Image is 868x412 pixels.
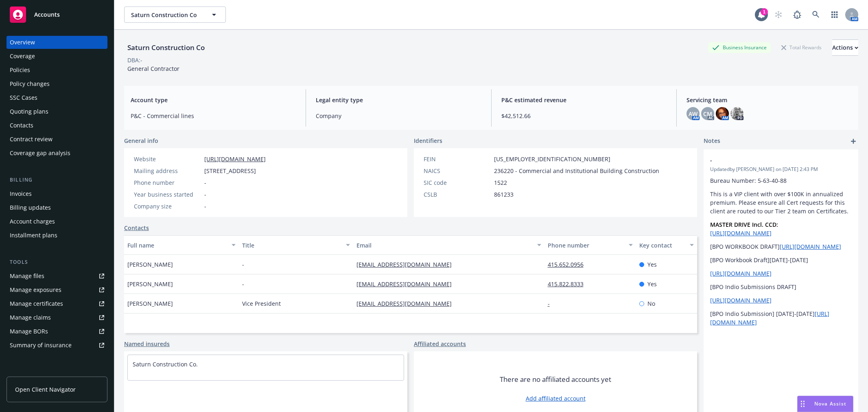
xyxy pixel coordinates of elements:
div: Phone number [134,178,201,187]
div: Company size [134,202,201,210]
span: [PERSON_NAME] [127,299,173,308]
a: Contract review [7,133,107,146]
a: [EMAIL_ADDRESS][DOMAIN_NAME] [356,300,458,307]
a: Affiliated accounts [414,340,466,348]
div: Invoices [10,187,32,200]
span: [PERSON_NAME] [127,260,173,269]
div: Coverage [10,50,35,63]
div: Actions [832,40,858,55]
a: Policies [7,64,107,77]
div: Quoting plans [10,105,48,118]
div: Year business started [134,190,201,199]
div: Manage BORs [10,325,48,338]
span: General Contractor [127,65,179,72]
span: Open Client Navigator [15,385,76,394]
a: [EMAIL_ADDRESS][DOMAIN_NAME] [356,280,458,288]
a: Add affiliated account [526,394,586,403]
div: Policy changes [10,77,50,90]
a: add [848,136,858,146]
span: [STREET_ADDRESS] [204,167,256,175]
div: CSLB [424,190,491,199]
div: Installment plans [10,229,57,242]
span: Account type [131,96,296,104]
div: Business Insurance [708,42,771,53]
span: Nova Assist [814,400,846,407]
a: Invoices [7,187,107,200]
span: $42,512.66 [501,112,667,120]
div: SIC code [424,178,491,187]
p: [BPO WORKBOOK DRAFT] [710,242,852,251]
span: Yes [647,280,657,288]
button: Nova Assist [797,396,853,412]
button: Key contact [636,235,697,255]
span: - [242,280,244,288]
a: Coverage gap analysis [7,147,107,160]
span: Manage exposures [7,283,107,296]
a: - [548,300,556,307]
span: Updated by [PERSON_NAME] on [DATE] 2:43 PM [710,166,852,173]
span: There are no affiliated accounts yet [500,375,611,384]
div: Key contact [639,241,685,250]
span: Servicing team [687,96,852,104]
div: Billing [7,176,107,184]
a: Coverage [7,50,107,63]
span: AW [689,110,697,118]
span: - [204,202,206,210]
a: Start snowing [770,7,787,23]
span: Vice President [242,299,281,308]
p: [BPO Indio Submissions DRAFT] [710,283,852,291]
div: Overview [10,36,35,49]
div: Manage certificates [10,297,63,310]
button: Email [353,235,544,255]
div: Summary of insurance [10,339,72,352]
a: Overview [7,36,107,49]
span: P&C estimated revenue [501,96,667,104]
span: - [242,260,244,269]
a: [EMAIL_ADDRESS][DOMAIN_NAME] [356,261,458,268]
p: [BPO Workbook Draft][DATE]-[DATE] [710,256,852,264]
span: 236220 - Commercial and Institutional Building Construction [494,167,659,175]
a: Billing updates [7,201,107,214]
a: 415.822.8333 [548,280,590,288]
div: Manage claims [10,311,51,324]
a: SSC Cases [7,91,107,104]
p: This is a VIP client with over $100K in annualized premium. Please ensure all Cert requests for t... [710,190,852,215]
span: Notes [704,136,720,146]
span: No [647,299,655,308]
span: Identifiers [414,136,442,145]
span: Accounts [34,11,60,18]
span: 1522 [494,178,507,187]
div: Policies [10,64,30,77]
span: 861233 [494,190,514,199]
a: Manage BORs [7,325,107,338]
div: Analytics hub [7,368,107,376]
a: [URL][DOMAIN_NAME] [710,270,772,277]
div: 1 [761,8,768,15]
div: Account charges [10,215,55,228]
div: FEIN [424,155,491,163]
a: Quoting plans [7,105,107,118]
a: Account charges [7,215,107,228]
div: Email [356,241,532,250]
div: Title [242,241,341,250]
a: [URL][DOMAIN_NAME] [780,243,841,250]
div: Contract review [10,133,52,146]
span: Yes [647,260,657,269]
a: Installment plans [7,229,107,242]
a: Contacts [124,224,149,232]
a: Manage claims [7,311,107,324]
span: [US_EMPLOYER_IDENTIFICATION_NUMBER] [494,155,610,163]
span: Company [316,112,481,120]
div: Contacts [10,119,33,132]
p: [BPO Indio Submission] [DATE]-[DATE] [710,309,852,327]
div: SSC Cases [10,91,37,104]
a: Accounts [7,3,107,26]
button: Full name [124,235,239,255]
img: photo [716,107,729,120]
span: - [204,178,206,187]
div: -Updatedby [PERSON_NAME] on [DATE] 2:43 PMBureau Number: 5-63-40-88This is a VIP client with over... [704,149,858,333]
div: Manage files [10,270,44,283]
a: Policy changes [7,77,107,90]
a: [URL][DOMAIN_NAME] [710,229,772,237]
p: Bureau Number: 5-63-40-88 [710,176,852,185]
